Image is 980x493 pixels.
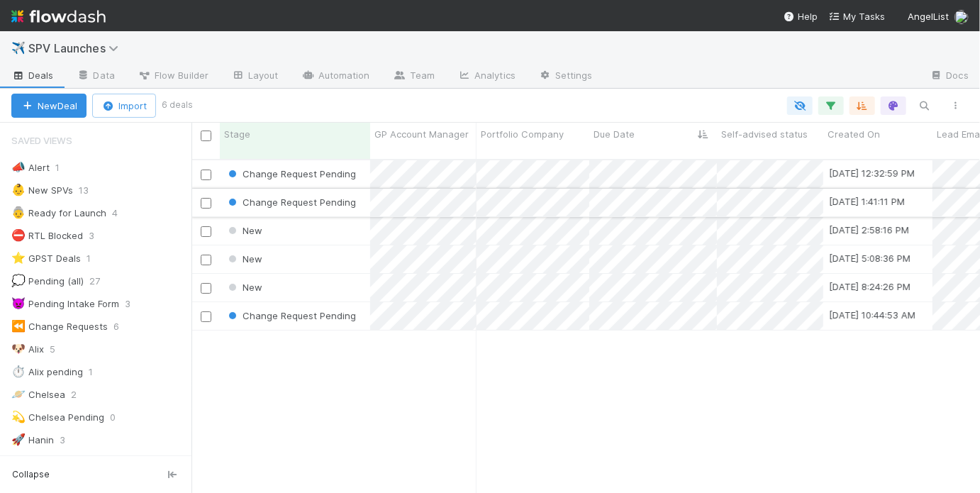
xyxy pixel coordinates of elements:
span: Saved Views [11,126,72,155]
div: [DATE] 10:44:53 AM [829,308,915,322]
span: Change Request Pending [225,196,356,208]
span: 6 [113,318,133,336]
span: ✈️ [11,42,26,54]
span: Collapse [12,468,50,481]
a: Analytics [446,65,527,88]
span: New [225,282,262,293]
a: Automation [290,65,382,88]
span: SPV Launches [28,41,126,55]
span: 👶 [11,184,26,196]
div: [DATE] 2:58:16 PM [829,223,909,237]
span: 27 [89,272,114,290]
div: Chelsea Pending [11,409,104,426]
span: 👵 [11,206,26,218]
div: Change Request Pending [225,167,356,181]
div: Alix [11,340,44,358]
span: Deals [11,68,54,82]
div: Hanin [11,431,54,449]
span: 4 [112,204,132,222]
div: Chelsea [11,386,65,404]
span: Self-advised status [721,127,808,141]
span: New [225,253,262,265]
span: My Tasks [829,11,885,22]
span: 🚀 [11,433,26,445]
input: Toggle Row Selected [201,255,211,265]
a: Settings [527,65,604,88]
span: 2 [71,386,91,404]
div: New [225,252,262,266]
div: Change Request Pending [225,195,356,209]
span: Flow Builder [138,68,208,82]
input: Toggle All Rows Selected [201,131,211,141]
span: ⏱️ [11,365,26,377]
div: Pending Intake Form [11,295,119,313]
div: Change Requests [11,318,108,336]
div: Change Request Pending [225,309,356,323]
div: Help [784,9,818,23]
span: 📣 [11,161,26,173]
div: RTL Blocked [11,227,83,245]
span: 0 [110,409,130,426]
div: New [225,280,262,294]
a: Layout [220,65,290,88]
div: Hanin pending [11,454,93,472]
span: GP Account Manager [374,127,469,141]
div: [DATE] 12:32:59 PM [829,166,915,180]
div: [DATE] 1:41:11 PM [829,194,905,209]
span: ⭐ [11,252,26,264]
span: 💫 [11,411,26,423]
input: Toggle Row Selected [201,311,211,322]
input: Toggle Row Selected [201,283,211,294]
small: 6 deals [162,99,193,111]
div: [DATE] 8:24:26 PM [829,279,911,294]
img: logo-inverted-e16ddd16eac7371096b0.svg [11,4,106,28]
span: Stage [224,127,250,141]
img: avatar_768cd48b-9260-4103-b3ef-328172ae0546.png [954,10,969,24]
span: 13 [79,182,103,199]
span: AngelList [908,11,949,22]
input: Toggle Row Selected [201,170,211,180]
div: New [225,223,262,238]
span: 1 [89,363,107,381]
button: Import [92,94,156,118]
a: My Tasks [829,9,885,23]
span: Change Request Pending [225,168,356,179]
div: [DATE] 5:08:36 PM [829,251,911,265]
span: ⏪ [11,320,26,332]
span: ⛔ [11,229,26,241]
div: New SPVs [11,182,73,199]
span: New [225,225,262,236]
span: 🐶 [11,343,26,355]
span: Portfolio Company [481,127,564,141]
a: Docs [918,65,980,88]
button: NewDeal [11,94,87,118]
span: Change Request Pending [225,310,356,321]
div: Alix pending [11,363,83,381]
span: 1 [99,454,117,472]
span: 💭 [11,275,26,287]
span: 👿 [11,297,26,309]
span: 🪐 [11,388,26,400]
span: 1 [87,250,105,267]
span: 5 [50,340,69,358]
span: Due Date [594,127,635,141]
div: Pending (all) [11,272,84,290]
input: Toggle Row Selected [201,198,211,209]
div: Alert [11,159,50,177]
a: Flow Builder [126,65,220,88]
div: Ready for Launch [11,204,106,222]
div: GPST Deals [11,250,81,267]
span: 3 [125,295,145,313]
span: 1 [55,159,74,177]
a: Team [382,65,446,88]
span: 3 [89,227,108,245]
span: Created On [828,127,880,141]
input: Toggle Row Selected [201,226,211,237]
a: Data [65,65,126,88]
span: 3 [60,431,79,449]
